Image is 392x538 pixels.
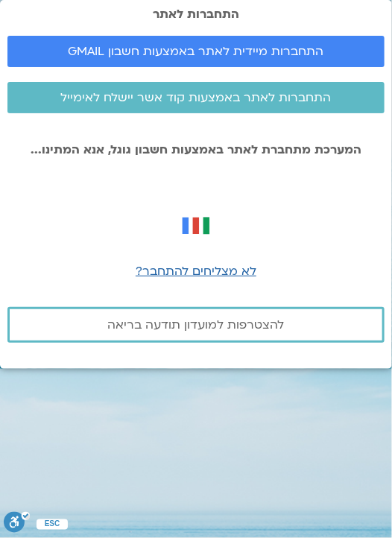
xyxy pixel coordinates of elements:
p: המערכת מתחברת לאתר באמצעות חשבון גוגל, אנא המתינו... [7,143,385,156]
span: התחברות לאתר באמצעות קוד אשר יישלח לאימייל [61,91,332,104]
a: לא מצליחים להתחבר? [136,263,256,279]
a: להצטרפות למועדון תודעה בריאה [7,307,385,343]
a: התחברות מיידית לאתר באמצעות חשבון GMAIL [7,36,385,67]
h2: התחברות לאתר [7,7,385,21]
span: להצטרפות למועדון תודעה בריאה [108,318,285,332]
span: התחברות מיידית לאתר באמצעות חשבון GMAIL [69,45,324,58]
a: התחברות לאתר באמצעות קוד אשר יישלח לאימייל [7,82,385,113]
